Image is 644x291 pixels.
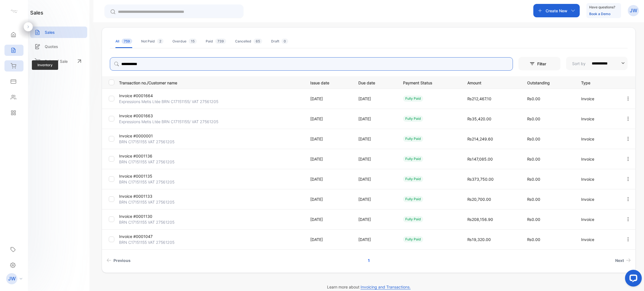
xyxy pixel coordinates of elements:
p: [DATE] [358,116,392,122]
span: Inventory [32,60,58,70]
span: Previous [113,257,131,263]
div: fully paid [403,116,423,122]
span: ₨20,700.00 [467,197,491,202]
h1: sales [30,9,43,16]
div: All [115,39,132,44]
p: Invoice #0001136 [119,153,181,159]
p: Issue date [310,79,347,86]
a: Previous page [104,255,133,266]
span: 759 [122,39,132,44]
p: Amount [467,79,516,86]
a: Page 1 is your current page [361,255,377,266]
p: Invoice [581,116,614,122]
p: [DATE] [310,96,347,102]
p: Learn more about [102,284,636,290]
p: Create New [546,8,567,14]
span: 0 [281,39,288,44]
div: fully paid [403,236,423,242]
p: Invoice #0000001 [119,133,181,139]
p: [DATE] [310,156,347,162]
p: BRN C17151155 VAT 27561205 [119,179,181,185]
span: 15 [189,39,197,44]
p: Point of Sale [45,58,68,64]
p: Sort by [572,61,586,66]
span: ₨35,420.00 [467,116,491,121]
p: Invoice [581,176,614,182]
p: Invoice [581,156,614,162]
span: ₨0.00 [527,217,540,222]
a: Next page [613,255,633,266]
span: 739 [215,39,226,44]
p: BRN C17151155 VAT 27561205 [119,239,181,245]
p: Due date [358,79,392,86]
span: ₨147,085.00 [467,157,493,161]
p: Outstanding [527,79,570,86]
p: Invoice [581,196,614,202]
p: [DATE] [310,116,347,122]
a: Sales [30,27,87,38]
div: fully paid [403,176,423,182]
div: Draft [271,39,288,44]
div: Not Paid [141,39,164,44]
span: ₨0.00 [527,157,540,161]
p: [DATE] [358,156,392,162]
span: 2 [157,39,164,44]
a: Book a Demo [589,12,610,16]
p: Invoice #0001663 [119,113,181,119]
img: logo [10,7,18,16]
span: 65 [254,39,262,44]
p: Type [581,79,614,86]
span: ₨19,320.00 [467,237,491,242]
div: fully paid [403,196,423,202]
iframe: LiveChat chat widget [621,268,644,291]
span: ₨0.00 [527,116,540,121]
div: Cancelled [235,39,262,44]
p: Invoice #0001130 [119,213,181,219]
span: ₨373,750.00 [467,177,494,182]
p: Quotes [45,44,58,49]
span: ₨0.00 [527,137,540,141]
p: [DATE] [358,176,392,182]
p: [DATE] [310,216,347,222]
div: fully paid [403,216,423,222]
p: [DATE] [310,176,347,182]
span: ₨0.00 [527,197,540,202]
p: Invoice #0001047 [119,233,181,239]
p: [DATE] [358,96,392,102]
div: fully paid [403,96,423,102]
div: Overdue [172,39,197,44]
p: BRN C17151155 VAT 27561205 [119,219,181,225]
span: ₨214,249.60 [467,137,493,141]
p: Filter [537,61,550,67]
button: Sort by [566,57,628,70]
p: JW [8,275,16,282]
p: Invoice #0001664 [119,93,181,99]
p: Invoice [581,216,614,222]
p: Invoice #0001133 [119,193,181,199]
span: ₨0.00 [527,237,540,242]
p: Have questions? [589,4,615,10]
p: [DATE] [358,216,392,222]
div: Paid [206,39,226,44]
p: Transaction no./Customer name [119,79,303,86]
span: ₨0.00 [527,96,540,101]
ul: Pagination [102,255,635,266]
p: BRN C17151155 VAT 27561205 [119,139,181,145]
p: [DATE] [310,196,347,202]
a: Point of Sale [30,55,87,67]
p: Expressions Metis Ltée BRN C17151155/ VAT 27561205 [119,119,218,125]
span: ₨208,156.90 [467,217,493,222]
button: Filter [518,57,560,70]
p: [DATE] [358,136,392,142]
p: Invoice [581,237,614,242]
button: Create New [533,4,580,17]
p: Invoice [581,96,614,102]
p: Payment Status [403,79,456,86]
p: Invoice #0001135 [119,173,181,179]
span: ₨0.00 [527,177,540,182]
p: JW [630,7,637,14]
span: ₨212,467.10 [467,96,491,101]
p: Invoice [581,136,614,142]
p: [DATE] [358,196,392,202]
